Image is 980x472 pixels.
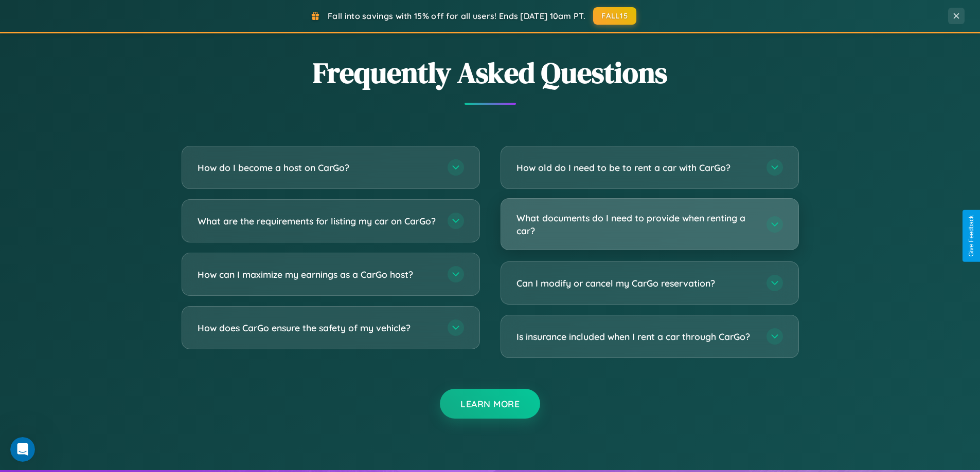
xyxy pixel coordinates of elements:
h2: Frequently Asked Questions [182,53,799,92]
div: Give Feedback [968,215,975,257]
button: FALL15 [593,7,636,25]
h3: What documents do I need to provide when renting a car? [516,212,756,237]
span: Fall into savings with 15% off for all users! Ends [DATE] 10am PT. [328,11,585,21]
h3: How do I become a host on CarGo? [198,161,437,174]
h3: How old do I need to be to rent a car with CarGo? [516,161,756,174]
iframe: Intercom live chat [10,437,35,462]
button: Learn More [440,389,540,419]
h3: How does CarGo ensure the safety of my vehicle? [198,322,437,334]
h3: How can I maximize my earnings as a CarGo host? [198,268,437,281]
h3: Is insurance included when I rent a car through CarGo? [516,330,756,343]
h3: Can I modify or cancel my CarGo reservation? [516,277,756,290]
h3: What are the requirements for listing my car on CarGo? [198,215,437,228]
